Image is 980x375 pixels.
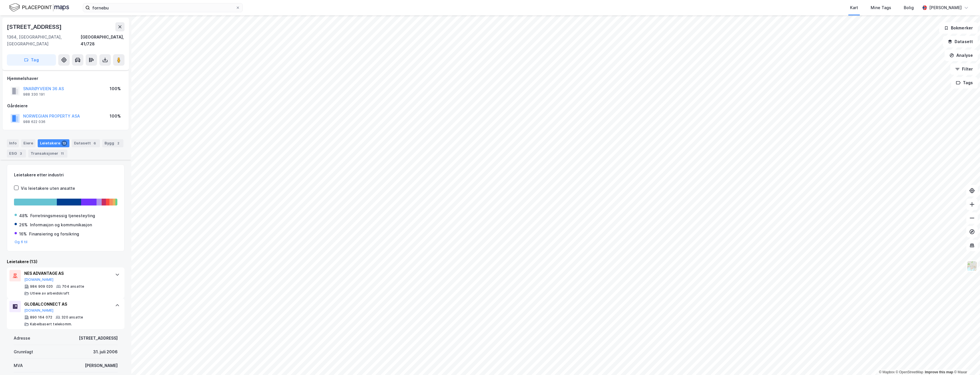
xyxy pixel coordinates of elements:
[92,140,98,146] div: 6
[14,335,30,342] div: Adresse
[30,291,69,296] div: Utleie av arbeidskraft
[939,22,978,34] button: Bokmerker
[85,362,118,369] div: [PERSON_NAME]
[23,92,45,97] div: 988 330 191
[24,301,109,308] div: GLOBALCONNECT AS
[62,284,84,289] div: 704 ansatte
[30,212,95,219] div: Forretningsmessig tjenesteyting
[7,34,81,47] div: 1364, [GEOGRAPHIC_DATA], [GEOGRAPHIC_DATA]
[871,4,891,11] div: Mine Tags
[19,221,28,228] div: 26%
[7,22,63,31] div: [STREET_ADDRESS]
[79,335,118,342] div: [STREET_ADDRESS]
[925,370,953,374] a: Improve this map
[28,150,67,158] div: Transaksjoner
[24,277,54,282] button: [DOMAIN_NAME]
[7,75,124,82] div: Hjemmelshaver
[7,150,26,158] div: ESG
[14,172,117,178] div: Leietakere etter industri
[59,151,65,156] div: 11
[18,151,24,156] div: 3
[951,77,978,88] button: Tags
[115,140,121,146] div: 2
[7,54,56,66] button: Tag
[15,240,28,244] button: Og 6 til
[93,348,118,355] div: 31. juli 2006
[967,261,977,271] img: Z
[30,322,72,326] div: Kabelbasert telekomm.
[945,50,978,61] button: Analyse
[14,348,33,355] div: Grunnlagt
[81,34,124,47] div: [GEOGRAPHIC_DATA], 41/728
[29,231,79,237] div: Finansiering og forsikring
[850,4,858,11] div: Kart
[14,362,23,369] div: MVA
[23,120,45,124] div: 988 622 036
[24,270,109,277] div: NES ADVANTAGE AS
[943,36,978,47] button: Datasett
[30,221,92,228] div: Informasjon og kommunikasjon
[72,139,100,147] div: Datasett
[110,85,121,92] div: 100%
[19,212,28,219] div: 48%
[950,63,978,75] button: Filter
[21,139,35,147] div: Eiere
[7,139,19,147] div: Info
[30,284,53,289] div: 984 909 020
[896,370,923,374] a: OpenStreetMap
[929,4,962,11] div: [PERSON_NAME]
[7,258,124,265] div: Leietakere (13)
[24,308,54,313] button: [DOMAIN_NAME]
[9,3,69,13] img: logo.f888ab2527a4732fd821a326f86c7f29.svg
[7,102,124,109] div: Gårdeiere
[61,315,83,320] div: 320 ansatte
[102,139,123,147] div: Bygg
[61,140,67,146] div: 13
[21,185,75,192] div: Vis leietakere uten ansatte
[110,113,121,120] div: 100%
[879,370,895,374] a: Mapbox
[30,315,52,320] div: 890 164 072
[904,4,914,11] div: Bolig
[90,3,236,12] input: Søk på adresse, matrikkel, gårdeiere, leietakere eller personer
[38,139,69,147] div: Leietakere
[951,348,980,375] iframe: Chat Widget
[19,231,27,237] div: 16%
